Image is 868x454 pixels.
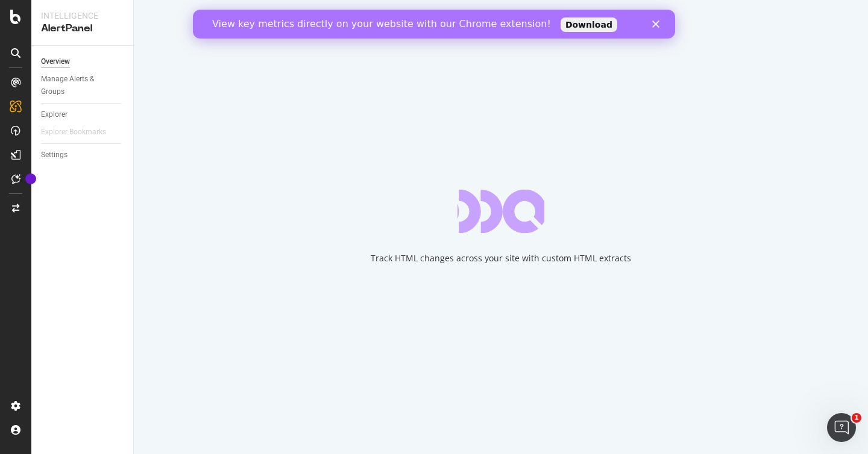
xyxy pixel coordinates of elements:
span: 1 [852,413,861,423]
a: Overview [41,55,125,68]
a: Explorer Bookmarks [41,126,118,138]
a: Settings [41,149,125,161]
div: Settings [41,149,68,161]
iframe: Intercom live chat [827,413,856,442]
div: AlertPanel [41,22,124,36]
div: Overview [41,55,70,68]
div: Close [459,11,471,18]
div: animation [458,190,544,233]
div: Track HTML changes across your site with custom HTML extracts [371,252,631,264]
div: Explorer Bookmarks [41,126,106,138]
div: Explorer [41,108,68,121]
div: Manage Alerts & Groups [41,73,113,98]
div: Tooltip anchor [25,173,36,184]
a: Explorer [41,108,125,121]
div: Intelligence [41,10,124,22]
iframe: Intercom live chat banner [193,10,675,39]
a: Manage Alerts & Groups [41,73,125,98]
